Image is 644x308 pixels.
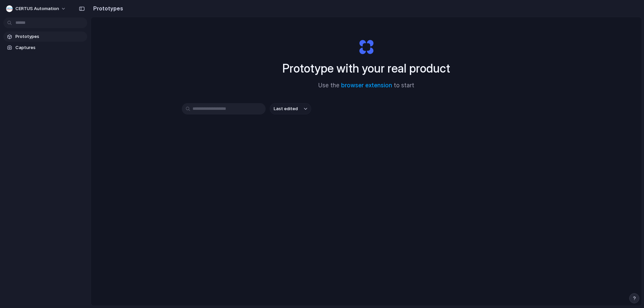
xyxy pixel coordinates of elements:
a: browser extension [341,82,392,89]
span: CERTUS Automation [15,5,59,12]
button: CERTUS Automation [3,3,69,14]
a: Captures [3,43,87,53]
a: Prototypes [3,32,87,42]
span: Use the to start [318,81,414,90]
h2: Prototypes [91,4,123,12]
span: Prototypes [15,33,85,40]
button: Last edited [270,103,311,115]
span: Last edited [274,105,298,112]
span: Captures [15,44,85,51]
h1: Prototype with your real product [282,59,450,77]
